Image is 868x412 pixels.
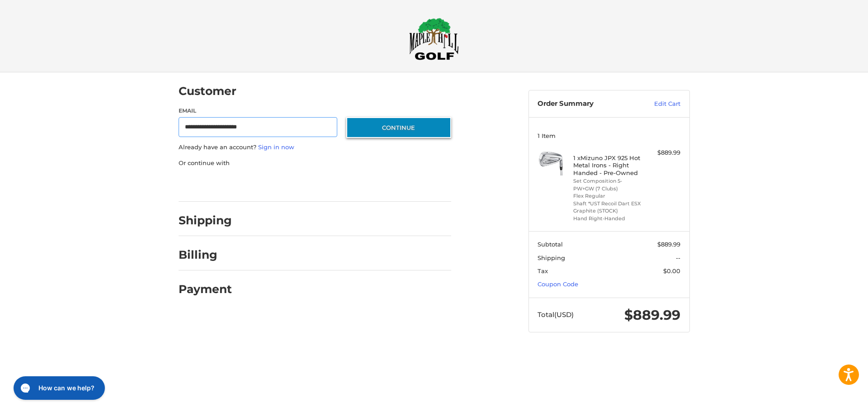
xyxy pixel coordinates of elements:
span: Subtotal [538,241,563,248]
img: Maple Hill Golf [409,18,459,60]
a: Coupon Code [538,280,578,288]
span: -- [676,254,680,261]
h2: Customer [179,84,236,98]
h4: 1 x Mizuno JPX 925 Hot Metal Irons - Right Handed - Pre-Owned [573,154,642,176]
span: Total (USD) [538,310,574,319]
p: Or continue with [179,159,451,168]
span: $889.99 [657,241,680,248]
iframe: PayPal-paypal [175,176,243,193]
p: Already have an account? [179,143,451,152]
li: Shaft *UST Recoil Dart ESX Graphite (STOCK) [573,200,642,215]
span: Shipping [538,254,565,261]
a: Edit Cart [635,99,680,109]
h2: Shipping [179,213,232,227]
a: Sign in now [258,143,294,151]
iframe: PayPal-venmo [329,176,396,193]
h3: Order Summary [538,99,635,109]
li: Hand Right-Handed [573,215,642,223]
div: $889.99 [645,148,680,157]
h3: 1 Item [538,132,680,139]
button: Continue [346,117,451,138]
label: Email [179,107,338,115]
span: $889.99 [624,307,680,323]
h2: Payment [179,282,232,296]
li: Flex Regular [573,192,642,200]
span: Tax [538,267,548,275]
iframe: PayPal-paylater [252,176,320,193]
li: Set Composition 5-PW+GW (7 Clubs) [573,177,642,192]
iframe: Gorgias live chat messenger [9,373,108,403]
h2: Billing [179,248,231,262]
span: $0.00 [663,267,680,275]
